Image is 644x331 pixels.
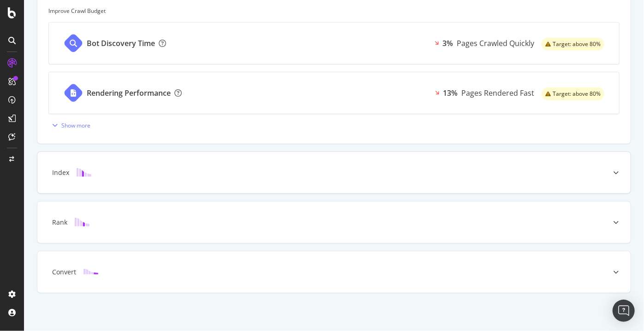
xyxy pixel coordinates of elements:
[75,218,89,226] img: block-icon
[442,38,453,49] div: 3%
[443,88,458,99] div: 13%
[457,38,534,49] div: Pages Crawled Quickly
[52,218,67,227] div: Rank
[542,38,604,51] div: warning label
[52,168,69,177] div: Index
[87,88,171,99] div: Rendering Performance
[87,38,155,49] div: Bot Discovery Time
[77,168,91,177] img: block-icon
[83,267,98,276] img: block-icon
[52,267,76,277] div: Convert
[48,7,620,15] div: Improve Crawl Budget
[48,72,620,114] a: Rendering Performance13%Pages Rendered Fastwarning label
[48,118,90,133] button: Show more
[553,41,601,47] span: Target: above 80%
[61,122,90,129] div: Show more
[542,87,604,100] div: warning label
[553,91,601,97] span: Target: above 80%
[461,88,534,99] div: Pages Rendered Fast
[613,300,635,322] div: Open Intercom Messenger
[48,22,620,64] a: Bot Discovery Time3%Pages Crawled Quicklywarning label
